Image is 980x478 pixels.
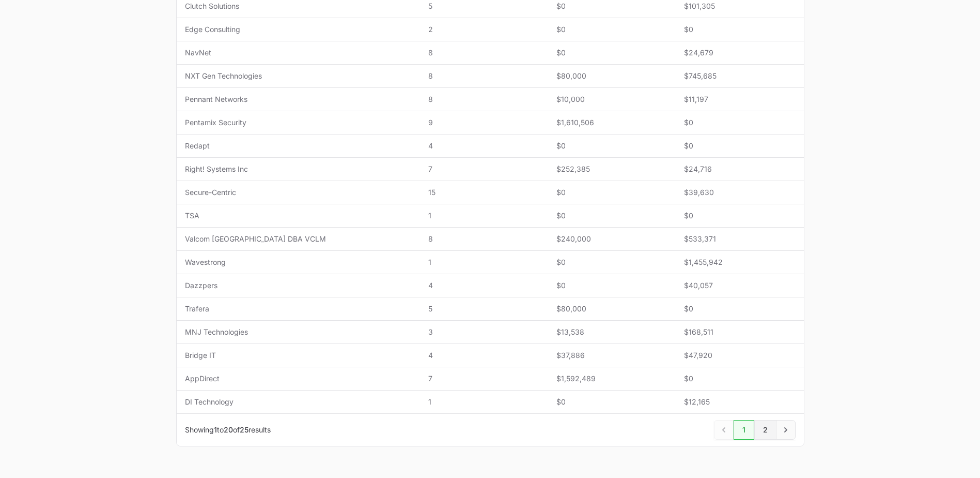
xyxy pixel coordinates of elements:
span: $13,538 [556,327,667,337]
a: 2 [754,420,776,440]
a: Next [776,420,796,440]
span: 4 [428,280,539,291]
span: $24,679 [684,48,795,58]
span: 4 [428,350,539,361]
span: $0 [684,374,795,384]
span: 9 [428,117,539,128]
span: DI Technology [185,397,412,407]
span: $47,920 [684,350,795,361]
span: 2 [428,24,539,35]
span: Pentamix Security [185,117,412,128]
span: $0 [684,117,795,128]
span: 1 [428,397,539,407]
span: Edge Consulting [185,24,412,35]
span: 1 [214,425,217,434]
span: Valcom [GEOGRAPHIC_DATA] DBA VCLM [185,234,412,244]
span: $37,886 [556,350,667,361]
span: TSA [185,211,412,221]
span: 1 [428,257,539,267]
span: Pennant Networks [185,94,412,104]
span: $1,455,942 [684,257,795,267]
span: $0 [684,211,795,221]
span: $10,000 [556,94,667,104]
span: Trafera [185,304,412,314]
span: $1,592,489 [556,374,667,384]
span: 7 [428,164,539,174]
span: $0 [556,211,667,221]
span: 25 [240,425,248,434]
span: $0 [556,48,667,58]
a: 1 [734,420,754,440]
span: MNJ Technologies [185,327,412,337]
span: Right! Systems Inc [185,164,412,174]
span: $12,165 [684,397,795,407]
span: $533,371 [684,234,795,244]
span: Clutch Solutions [185,1,412,11]
span: $240,000 [556,234,667,244]
span: $0 [684,24,795,35]
span: 8 [428,71,539,81]
span: $0 [556,280,667,291]
span: $0 [684,304,795,314]
span: NXT Gen Technologies [185,71,412,81]
span: Bridge IT [185,350,412,361]
span: $80,000 [556,304,667,314]
span: NavNet [185,48,412,58]
span: $168,511 [684,327,795,337]
span: $39,630 [684,187,795,198]
span: 8 [428,94,539,104]
span: 7 [428,374,539,384]
span: $0 [556,1,667,11]
span: $1,610,506 [556,117,667,128]
span: 5 [428,1,539,11]
span: 5 [428,304,539,314]
span: 3 [428,327,539,337]
span: $40,057 [684,280,795,291]
span: 4 [428,141,539,151]
span: $0 [556,187,667,198]
span: 8 [428,48,539,58]
span: Secure-Centric [185,187,412,198]
span: $0 [556,397,667,407]
span: $745,685 [684,71,795,81]
p: Showing to of results [185,425,271,435]
span: Redapt [185,141,412,151]
span: 8 [428,234,539,244]
span: $11,197 [684,94,795,104]
span: $0 [556,257,667,267]
span: Dazzpers [185,280,412,291]
span: $80,000 [556,71,667,81]
span: 1 [428,211,539,221]
span: $0 [556,141,667,151]
span: $101,305 [684,1,795,11]
span: Wavestrong [185,257,412,267]
span: $252,385 [556,164,667,174]
span: $0 [684,141,795,151]
span: 20 [224,425,233,434]
span: $0 [556,24,667,35]
span: 15 [428,187,539,198]
span: $24,716 [684,164,795,174]
span: AppDirect [185,374,412,384]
